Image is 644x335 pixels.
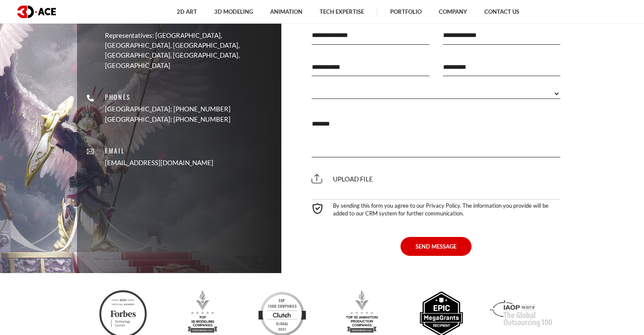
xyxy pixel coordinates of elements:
[401,237,471,256] button: SEND MESSAGE
[105,30,275,71] p: Representatives: [GEOGRAPHIC_DATA], [GEOGRAPHIC_DATA], [GEOGRAPHIC_DATA], [GEOGRAPHIC_DATA], [GEO...
[105,92,231,102] p: Phones
[105,104,231,114] p: [GEOGRAPHIC_DATA]: [PHONE_NUMBER]
[105,158,213,168] a: [EMAIL_ADDRESS][DOMAIN_NAME]
[105,114,231,124] p: [GEOGRAPHIC_DATA]: [PHONE_NUMBER]
[17,6,56,18] img: logo dark
[311,175,373,183] span: Upload file
[105,146,213,156] p: Email
[311,199,561,217] div: By sending this form you agree to our Privacy Policy. The information you provide will be added t...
